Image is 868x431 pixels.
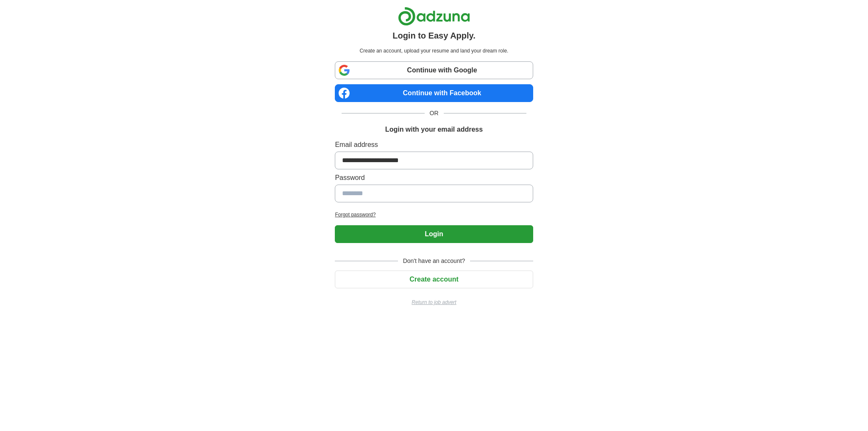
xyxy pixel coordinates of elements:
[335,211,533,218] a: Forgot password?
[337,47,531,55] p: Create an account, upload your resume and land your dream role.
[335,61,533,79] a: Continue with Google
[335,225,533,243] button: Login
[398,257,470,265] span: Don't have an account?
[335,298,533,306] a: Return to job advert
[398,7,470,26] img: Adzuna logo
[335,276,533,283] a: Create account
[392,29,476,42] h1: Login to Easy Apply.
[335,271,533,288] button: Create account
[335,173,533,183] label: Password
[335,140,533,150] label: Email address
[385,124,483,135] h1: Login with your email address
[335,84,533,102] a: Continue with Facebook
[425,109,444,118] span: OR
